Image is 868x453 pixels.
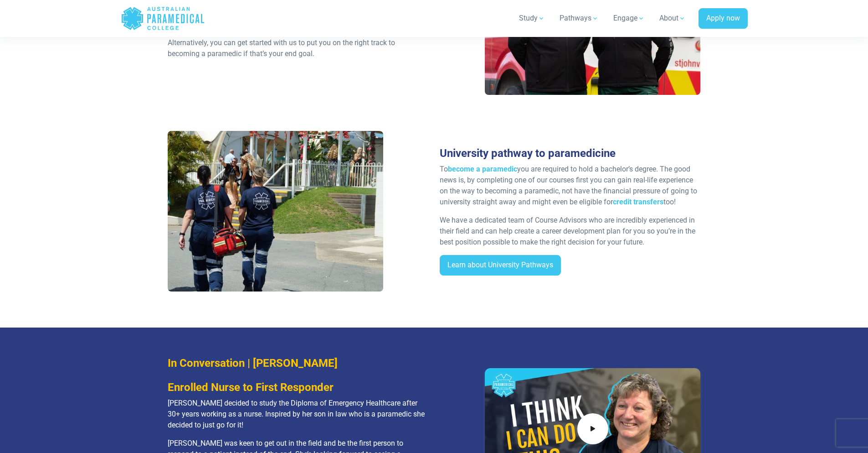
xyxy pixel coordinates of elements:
[168,357,429,370] h3: In Conversation | [PERSON_NAME]
[121,4,205,33] a: Australian Paramedical College
[440,164,701,208] p: To you are required to hold a bachelor’s degree. The good news is, by completing one of our cours...
[699,8,748,29] a: Apply now
[448,165,517,173] a: become a paramedic
[440,215,701,248] p: We have a dedicated team of Course Advisors who are incredibly experienced in their field and can...
[168,381,429,394] h3: Enrolled Nurse to First Responder
[440,147,701,160] h3: University pathway to paramedicine
[654,5,691,31] a: About
[168,37,429,59] p: Alternatively, you can get started with us to put you on the right track to becoming a paramedic ...
[514,5,550,31] a: Study
[554,5,604,31] a: Pathways
[168,398,429,431] p: [PERSON_NAME] decided to study the Diploma of Emergency Healthcare after 30+ years working as a n...
[613,198,663,206] a: credit transfers
[440,255,561,276] a: Learn about University Pathways
[608,5,650,31] a: Engage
